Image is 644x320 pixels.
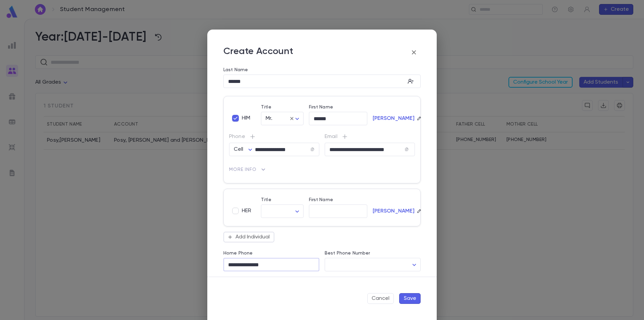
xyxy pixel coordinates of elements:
[234,147,244,152] span: Cell
[261,112,304,125] div: Mr.
[223,67,248,73] label: Last Name
[223,46,293,59] p: Create Account
[325,133,415,140] p: Email
[223,232,274,242] button: Add Individual
[373,115,415,122] p: [PERSON_NAME]
[367,293,394,304] button: Cancel
[229,164,267,175] button: More Info
[309,197,333,202] label: First Name
[261,205,304,218] div: ​
[234,143,254,156] div: Cell
[229,167,257,172] span: More Info
[309,104,333,110] label: First Name
[325,258,421,271] div: ​
[325,250,370,256] label: Best Phone Number
[261,197,271,202] label: Title
[229,133,319,140] p: Phone
[261,104,271,110] label: Title
[223,250,253,256] label: Home Phone
[242,115,250,122] span: HIM
[373,208,415,215] p: [PERSON_NAME]
[242,208,251,214] span: HER
[399,293,421,304] button: Save
[266,116,272,121] span: Mr.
